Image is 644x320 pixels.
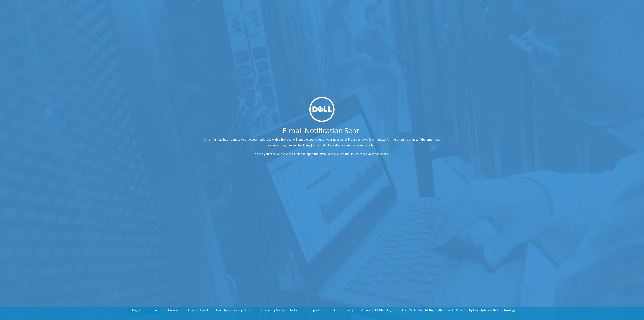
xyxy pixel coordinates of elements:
a: EULA [324,307,339,313]
a: Telemetry Software Notice [257,307,303,313]
li: Powered by Live Optics, a Dell Technology [456,307,516,313]
a: Ads and Email [184,307,212,313]
p: An email has been sent to your account address with a link that will enable you to reset your pas... [203,137,441,148]
a: Live Optics Privacy Notice [212,307,256,313]
li: Version [TECHNICAL_ID] [358,307,398,313]
a: Privacy [340,307,357,313]
li: © 2025 Dell Inc. All Rights Reserved [399,307,455,313]
p: When you receive the e-mail, please open the email and click on the link to reset your password. [203,151,441,157]
a: Cookies [164,307,183,313]
img: dell_svg_logo.svg [309,97,335,122]
a: Support [304,307,323,313]
h1: E-mail Notification Sent [184,127,458,134]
